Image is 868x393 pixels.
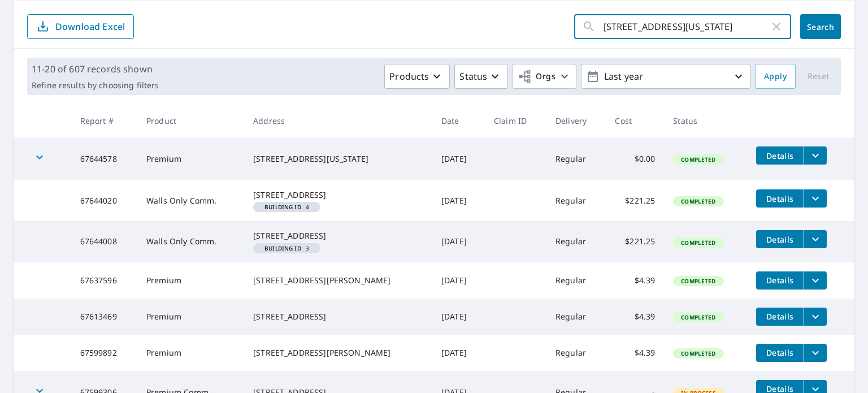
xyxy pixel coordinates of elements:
span: Completed [674,239,722,247]
td: $4.39 [606,335,664,371]
span: Completed [674,313,722,321]
td: 67644008 [71,221,138,262]
span: Completed [674,349,722,357]
td: Walls Only Comm. [137,180,244,221]
p: Products [389,70,429,83]
button: Download Excel [27,14,134,39]
td: [DATE] [432,335,485,371]
td: $0.00 [606,137,664,180]
button: filesDropdownBtn-67613469 [804,308,827,326]
button: Search [800,14,841,39]
th: Report # [71,104,138,137]
p: Refine results by choosing filters [32,80,159,90]
span: Completed [674,277,722,285]
td: 67599892 [71,335,138,371]
td: 67613469 [71,299,138,335]
button: Products [384,64,450,89]
button: Orgs [513,64,576,89]
div: [STREET_ADDRESS] [253,189,423,201]
span: Details [763,311,797,322]
button: Last year [581,64,750,89]
span: Details [763,234,797,245]
p: Status [459,70,487,83]
td: Walls Only Comm. [137,221,244,262]
div: [STREET_ADDRESS][PERSON_NAME] [253,275,423,286]
th: Date [432,104,485,137]
span: Orgs [518,70,555,84]
td: [DATE] [432,299,485,335]
p: 11-20 of 607 records shown [32,62,159,76]
button: detailsBtn-67644020 [756,189,804,208]
div: [STREET_ADDRESS] [253,311,423,322]
td: Regular [546,221,606,262]
span: Details [763,193,797,204]
span: Apply [764,70,787,84]
button: filesDropdownBtn-67644020 [804,189,827,208]
td: $221.25 [606,180,664,221]
p: Download Excel [55,20,125,33]
td: $4.39 [606,262,664,299]
button: detailsBtn-67613469 [756,308,804,326]
th: Delivery [546,104,606,137]
button: filesDropdownBtn-67637596 [804,271,827,290]
button: filesDropdownBtn-67644008 [804,230,827,248]
button: detailsBtn-67599892 [756,344,804,362]
td: Premium [137,262,244,299]
span: Details [763,150,797,161]
td: $221.25 [606,221,664,262]
button: filesDropdownBtn-67644578 [804,146,827,165]
button: Status [454,64,508,89]
button: detailsBtn-67637596 [756,271,804,290]
td: 67644020 [71,180,138,221]
td: Premium [137,137,244,180]
span: Details [763,347,797,358]
em: Building ID [264,204,301,210]
td: Regular [546,335,606,371]
td: Regular [546,262,606,299]
button: Apply [755,64,796,89]
span: Completed [674,197,722,205]
span: Details [763,275,797,286]
div: [STREET_ADDRESS] [253,230,423,241]
td: [DATE] [432,180,485,221]
th: Status [664,104,747,137]
td: [DATE] [432,262,485,299]
th: Cost [606,104,664,137]
span: 4 [258,204,316,210]
td: Regular [546,180,606,221]
span: 3 [258,245,316,251]
td: 67637596 [71,262,138,299]
button: detailsBtn-67644578 [756,146,804,165]
td: 67644578 [71,137,138,180]
td: Regular [546,137,606,180]
th: Product [137,104,244,137]
td: Premium [137,335,244,371]
span: Search [809,21,832,32]
th: Address [244,104,432,137]
th: Claim ID [485,104,546,137]
div: [STREET_ADDRESS][US_STATE] [253,153,423,165]
td: $4.39 [606,299,664,335]
p: Last year [600,67,732,87]
td: [DATE] [432,137,485,180]
button: filesDropdownBtn-67599892 [804,344,827,362]
div: [STREET_ADDRESS][PERSON_NAME] [253,347,423,359]
button: detailsBtn-67644008 [756,230,804,248]
input: Address, Report #, Claim ID, etc. [604,11,770,42]
span: Completed [674,156,722,163]
td: Premium [137,299,244,335]
td: [DATE] [432,221,485,262]
em: Building ID [264,245,301,251]
td: Regular [546,299,606,335]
